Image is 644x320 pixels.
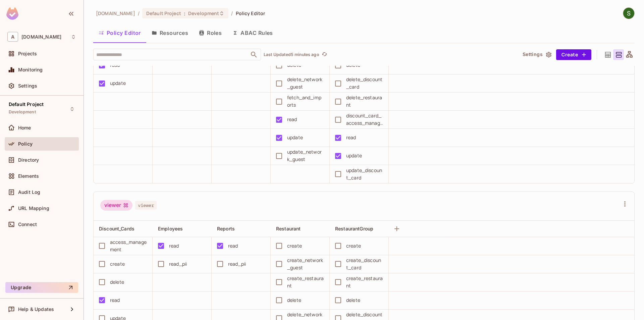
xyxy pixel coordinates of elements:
[264,52,319,57] p: Last Updated 5 minutes ago
[346,242,361,250] div: create
[322,51,327,58] span: refresh
[335,226,373,231] span: RestaurantGroup
[346,94,383,109] div: delete_restaurant
[169,260,187,268] div: read_pii
[110,297,120,304] div: read
[138,10,140,16] li: /
[227,24,278,41] button: ABAC Rules
[287,134,303,141] div: update
[287,116,297,123] div: read
[110,278,124,286] div: delete
[346,297,360,304] div: delete
[194,24,227,41] button: Roles
[110,79,126,87] div: update
[520,49,553,60] button: Settings
[319,51,329,59] span: Click to refresh data
[18,51,37,56] span: Projects
[228,242,238,250] div: read
[231,10,233,16] li: /
[346,134,356,141] div: read
[556,49,591,60] button: Create
[346,167,383,181] div: update_discount_card
[321,51,329,59] button: refresh
[236,10,265,16] span: Policy Editor
[346,275,383,289] div: create_restaurant
[346,257,383,271] div: create_discount_card
[18,222,37,227] span: Connect
[346,76,383,91] div: delete_discount_card
[93,24,146,41] button: Policy Editor
[9,102,44,107] span: Default Project
[99,226,135,231] span: Discount_Cards
[287,94,324,109] div: fetch_and_imports
[183,11,186,16] span: :
[100,200,132,211] div: viewer
[287,242,302,250] div: create
[110,260,125,268] div: create
[18,141,33,147] span: Policy
[169,242,179,250] div: read
[276,226,301,231] span: Restaurant
[18,67,43,72] span: Monitoring
[18,125,31,130] span: Home
[146,24,194,41] button: Resources
[287,257,324,271] div: create_network_guest
[287,148,324,163] div: update_network_guest
[18,206,49,211] span: URL Mapping
[188,10,219,16] span: Development
[346,152,362,159] div: update
[249,50,259,59] button: Open
[21,34,61,40] span: Workspace: allerin.com
[18,307,54,312] span: Help & Updates
[217,226,235,231] span: Reports
[18,190,40,195] span: Audit Log
[7,32,18,42] span: A
[287,275,324,289] div: create_restaurant
[135,201,157,210] span: viewer
[346,112,383,127] div: discount_card_access_management
[110,238,147,253] div: access_management
[18,157,39,163] span: Directory
[146,10,181,16] span: Default Project
[9,109,36,115] span: Development
[18,173,39,179] span: Elements
[287,297,301,304] div: delete
[96,10,135,16] span: the active workspace
[287,76,324,91] div: delete_network_guest
[228,260,246,268] div: read_pii
[158,226,183,231] span: Employees
[18,83,37,89] span: Settings
[623,8,634,19] img: Shakti Seniyar
[6,7,18,20] img: SReyMgAAAABJRU5ErkJggg==
[5,282,78,293] button: Upgrade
